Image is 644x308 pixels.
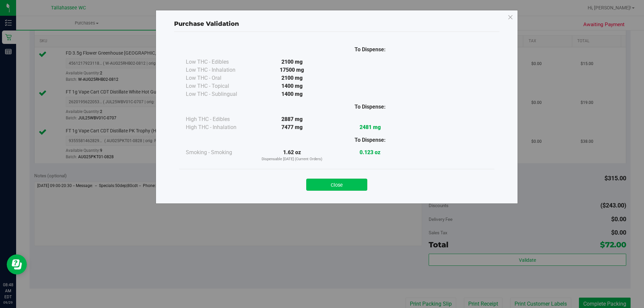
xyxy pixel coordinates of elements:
div: To Dispense: [331,103,409,111]
p: Dispensable [DATE] (Current Orders) [253,157,331,162]
div: To Dispense: [331,46,409,54]
div: Low THC - Inhalation [186,66,253,74]
div: 17500 mg [253,66,331,74]
div: 7477 mg [253,123,331,131]
div: 2887 mg [253,115,331,123]
div: 1400 mg [253,90,331,98]
div: 2100 mg [253,74,331,82]
div: 1400 mg [253,82,331,90]
iframe: Resource center [7,254,27,274]
div: To Dispense: [331,136,409,144]
div: 2100 mg [253,58,331,66]
div: Smoking - Smoking [186,148,253,157]
div: Low THC - Sublingual [186,90,253,98]
span: Purchase Validation [174,20,239,27]
div: High THC - Inhalation [186,123,253,131]
div: Low THC - Oral [186,74,253,82]
div: 1.62 oz [253,148,331,162]
strong: 0.123 oz [360,149,380,156]
div: Low THC - Topical [186,82,253,90]
div: High THC - Edibles [186,115,253,123]
div: Low THC - Edibles [186,58,253,66]
button: Close [306,179,367,191]
strong: 2481 mg [360,124,381,130]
